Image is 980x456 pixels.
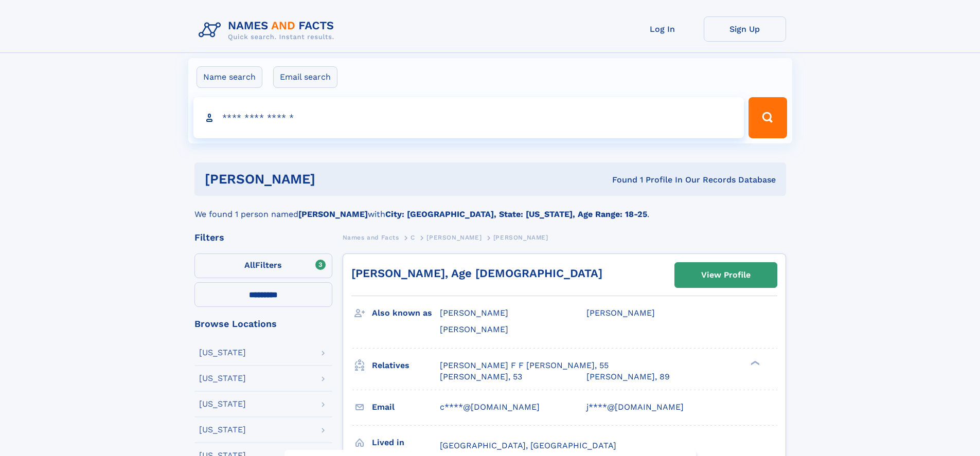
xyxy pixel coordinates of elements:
span: [PERSON_NAME] [440,308,508,318]
div: [US_STATE] [199,374,246,382]
a: [PERSON_NAME], Age [DEMOGRAPHIC_DATA] [351,267,602,280]
input: search input [193,97,744,138]
a: [PERSON_NAME] [426,231,482,244]
span: [PERSON_NAME] [440,324,508,334]
a: [PERSON_NAME], 53 [440,371,522,382]
label: Email search [273,66,337,88]
div: [US_STATE] [199,426,246,434]
h1: [PERSON_NAME] [205,173,464,186]
a: Names and Facts [343,231,399,244]
a: Sign Up [704,16,786,42]
span: C [411,234,415,241]
img: Logo Names and Facts [194,16,343,44]
span: [GEOGRAPHIC_DATA], [GEOGRAPHIC_DATA] [440,441,616,450]
label: Filters [194,253,332,278]
div: We found 1 person named with . [194,196,786,221]
label: Name search [197,66,262,88]
h3: Lived in [372,434,440,451]
div: ❯ [748,359,760,366]
b: City: [GEOGRAPHIC_DATA], State: [US_STATE], Age Range: 18-25 [385,209,647,219]
div: View Profile [701,263,751,287]
h3: Email [372,398,440,416]
a: [PERSON_NAME], 89 [586,371,670,382]
div: [US_STATE] [199,349,246,357]
a: [PERSON_NAME] F F [PERSON_NAME], 55 [440,360,609,371]
div: Filters [194,233,332,242]
span: [PERSON_NAME] [586,308,655,318]
a: View Profile [675,263,777,287]
span: [PERSON_NAME] [426,234,482,241]
a: Log In [621,16,704,42]
div: Found 1 Profile In Our Records Database [464,174,776,186]
div: [US_STATE] [199,400,246,408]
button: Search Button [749,97,787,138]
span: [PERSON_NAME] [493,234,548,241]
h3: Also known as [372,304,440,322]
b: [PERSON_NAME] [298,209,368,219]
div: Browse Locations [194,319,332,329]
a: C [411,231,415,244]
h3: Relatives [372,357,440,374]
span: All [244,260,255,270]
